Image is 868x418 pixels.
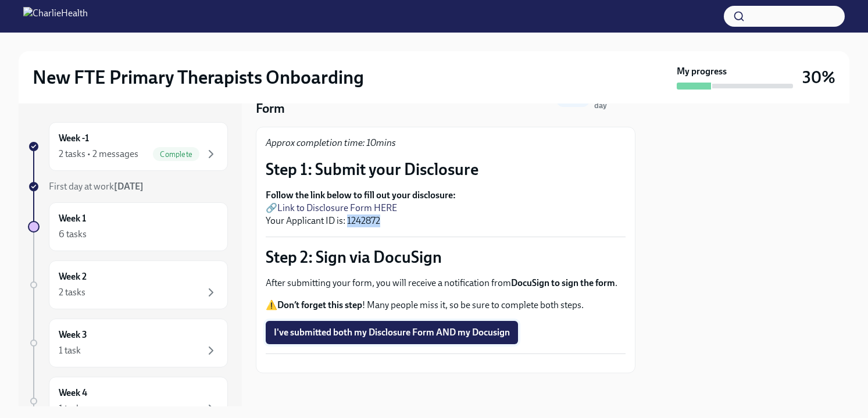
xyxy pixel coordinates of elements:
button: I've submitted both my Disclosure Form AND my Docusign [266,321,518,344]
a: Week 16 tasks [28,202,228,251]
p: After submitting your form, you will receive a notification from . [266,277,626,290]
h6: Week 4 [59,387,87,399]
strong: [DATE] [114,181,144,192]
p: ⚠️ ! Many people miss it, so be sure to complete both steps. [266,299,626,312]
p: 🔗 Your Applicant ID is: 1242872 [266,189,626,227]
strong: Don’t forget this step [277,299,362,310]
div: 2 tasks [59,286,85,299]
h6: Week 3 [59,328,87,341]
strong: DocuSign to sign the form [511,277,615,288]
a: Week -12 tasks • 2 messagesComplete [28,122,228,171]
h3: 30% [802,67,835,88]
strong: My progress [677,65,727,78]
strong: Follow the link below to fill out your disclosure: [266,190,456,201]
div: 6 tasks [59,228,87,241]
div: 1 task [59,402,81,415]
h6: Week 2 [59,270,87,283]
p: Step 1: Submit your Disclosure [266,159,626,180]
a: First day at work[DATE] [28,180,228,193]
h2: New FTE Primary Therapists Onboarding [33,66,364,89]
div: 1 task [59,344,81,357]
a: Week 22 tasks [28,260,228,309]
h6: Week -1 [59,132,89,145]
div: 2 tasks • 2 messages [59,148,138,160]
a: Link to Disclosure Form HERE [277,202,397,213]
span: I've submitted both my Disclosure Form AND my Docusign [274,327,510,338]
span: Complete [153,150,199,159]
p: Step 2: Sign via DocuSign [266,246,626,267]
span: First day at work [49,181,144,192]
h6: Week 1 [59,212,86,225]
em: Approx completion time: 10mins [266,137,396,148]
a: Week 31 task [28,319,228,367]
img: CharlieHealth [23,7,88,26]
